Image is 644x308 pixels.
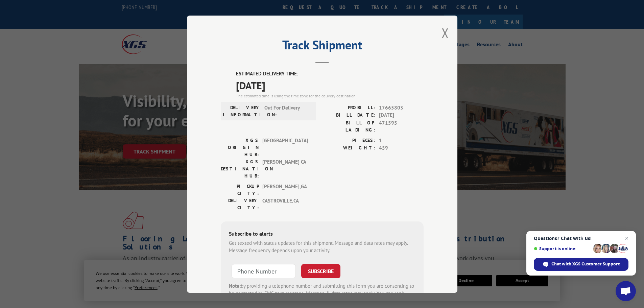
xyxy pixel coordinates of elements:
span: Questions? Chat with us! [534,236,628,241]
label: XGS DESTINATION HUB: [221,158,259,179]
label: PROBILL: [322,104,376,112]
div: Open chat [616,281,636,301]
span: 1 [379,137,424,144]
label: DELIVERY INFORMATION: [223,104,261,118]
label: ESTIMATED DELIVERY TIME: [236,70,424,78]
button: Close modal [442,24,449,42]
button: SUBSCRIBE [301,264,340,278]
span: [PERSON_NAME] , GA [262,183,308,197]
span: 471595 [379,119,424,133]
label: BILL DATE: [322,112,376,119]
label: BILL OF LADING: [322,119,376,133]
span: Support is online [534,246,591,251]
span: [DATE] [236,77,424,93]
span: [DATE] [379,112,424,119]
div: Chat with XGS Customer Support [534,258,628,271]
span: Close chat [623,234,631,242]
div: The estimated time is using the time zone for the delivery destination. [236,93,424,99]
span: CASTROVILLE , CA [262,197,308,211]
span: Chat with XGS Customer Support [551,261,620,267]
label: XGS ORIGIN HUB: [221,137,259,158]
div: Get texted with status updates for this shipment. Message and data rates may apply. Message frequ... [229,239,415,254]
strong: Note: [229,282,241,289]
label: DELIVERY CITY: [221,197,259,211]
span: 17665803 [379,104,424,112]
span: Out For Delivery [264,104,310,118]
label: PIECES: [322,137,376,144]
label: WEIGHT: [322,144,376,152]
span: [PERSON_NAME] CA [262,158,308,179]
input: Phone Number [232,264,296,278]
div: by providing a telephone number and submitting this form you are consenting to be contacted by SM... [229,282,415,305]
label: PICKUP CITY: [221,183,259,197]
h2: Track Shipment [221,40,424,53]
span: 459 [379,144,424,152]
span: [GEOGRAPHIC_DATA] [262,137,308,158]
div: Subscribe to alerts [229,229,415,239]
